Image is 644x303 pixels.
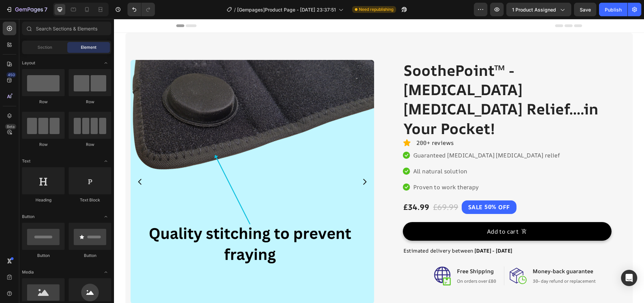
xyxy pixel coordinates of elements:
[22,253,65,259] div: Button
[289,41,514,120] h2: SoothePoint™ - [MEDICAL_DATA] [MEDICAL_DATA] Relief....in Your Pocket!
[359,6,393,13] span: Need republishing
[506,3,571,16] button: 1 product assigned
[22,269,34,275] span: Media
[22,22,111,35] input: Search Sections & Elements
[320,247,337,266] img: Free-shipping.svg
[247,159,255,167] button: Carousel Next Arrow
[605,6,622,13] div: Publish
[22,99,65,105] div: Row
[302,119,340,128] p: 200+ reviews
[22,142,65,148] div: Row
[319,182,345,194] div: £69.99
[22,158,30,164] span: Text
[5,124,16,129] div: Beta
[299,148,353,157] p: All natural solution
[383,183,397,194] div: OFF
[6,72,16,78] div: 450
[419,259,482,266] p: 30- day refund or replacement
[69,197,111,203] div: Text Block
[81,44,96,50] span: Element
[299,132,446,141] p: Guaranteed [MEDICAL_DATA] [MEDICAL_DATA] relief
[38,44,52,50] span: Section
[299,164,365,173] p: Proven to work therapy
[22,197,65,203] div: Heading
[22,60,35,66] span: Layout
[69,142,111,148] div: Row
[302,120,348,128] a: 200+ reviews
[574,3,596,16] button: Save
[599,3,627,16] button: Publish
[343,248,382,256] p: Free Shipping
[237,6,336,13] span: [Gempages]Product Page - [DATE] 23:37:51
[114,19,644,303] iframe: To enrich screen reader interactions, please activate Accessibility in Grammarly extension settings
[69,99,111,105] div: Row
[100,58,111,68] span: Toggle open
[289,182,316,194] div: £34.99
[128,3,155,16] div: Undo/Redo
[353,183,370,194] div: SALE
[289,203,498,222] button: Add to cart
[419,248,482,256] p: Money-back guarantee
[44,5,47,14] p: 7
[396,249,413,265] img: money-back.svg
[290,228,360,235] span: Estimated delivery between
[100,211,111,222] span: Toggle open
[512,6,556,13] span: 1 product assigned
[69,253,111,259] div: Button
[100,267,111,278] span: Toggle open
[370,183,383,193] div: 50%
[22,214,34,220] span: Button
[580,7,591,13] span: Save
[343,259,382,266] p: On orders over £80
[100,156,111,167] span: Toggle open
[373,208,405,217] div: Add to cart
[234,6,236,13] span: /
[361,228,398,235] span: [DATE] - [DATE]
[3,3,50,16] button: 7
[621,270,637,286] div: Open Intercom Messenger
